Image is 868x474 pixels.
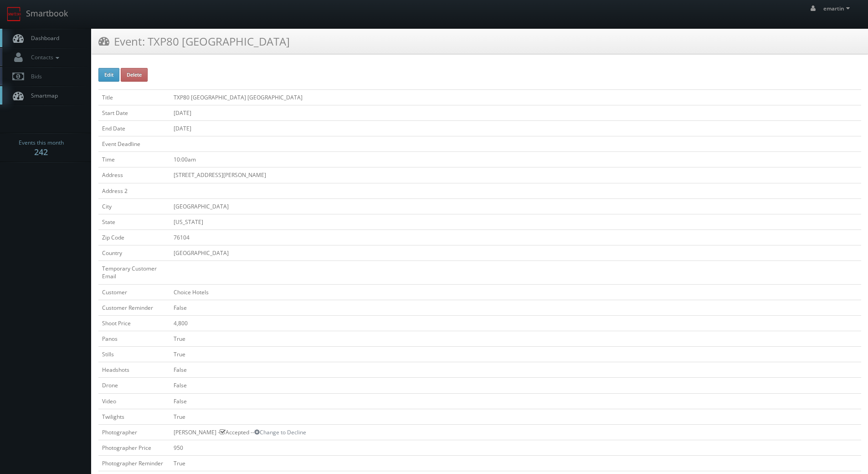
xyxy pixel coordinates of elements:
span: Events this month [19,138,64,147]
td: Video [98,393,170,409]
span: emartin [823,5,853,12]
button: Delete [121,68,148,82]
td: Start Date [98,105,170,120]
td: Customer [98,284,170,300]
td: Choice Hotels [170,284,861,300]
td: 10:00am [170,152,861,167]
td: Photographer Price [98,440,170,455]
td: False [170,393,861,409]
td: Title [98,89,170,105]
td: [DATE] [170,105,861,120]
td: Twilights [98,409,170,424]
td: 4,800 [170,315,861,331]
td: True [170,409,861,424]
td: [US_STATE] [170,214,861,229]
strong: 242 [34,146,48,157]
td: Stills [98,347,170,362]
td: Temporary Customer Email [98,261,170,284]
td: True [170,331,861,346]
td: Address 2 [98,183,170,198]
span: Contacts [26,53,62,61]
td: False [170,362,861,378]
td: Zip Code [98,229,170,245]
td: Time [98,152,170,167]
td: Customer Reminder [98,300,170,315]
td: Address [98,167,170,183]
td: Drone [98,378,170,393]
td: TXP80 [GEOGRAPHIC_DATA] [GEOGRAPHIC_DATA] [170,89,861,105]
td: Panos [98,331,170,346]
td: 950 [170,440,861,455]
td: Event Deadline [98,136,170,152]
h3: Event: TXP80 [GEOGRAPHIC_DATA] [98,33,290,49]
td: Headshots [98,362,170,378]
span: Bids [26,73,42,80]
td: City [98,198,170,214]
td: [PERSON_NAME] - Accepted -- [170,424,861,440]
td: True [170,456,861,471]
a: Change to Decline [254,428,306,436]
span: Smartmap [26,92,58,99]
img: smartbook-logo.png [7,7,21,21]
td: Country [98,245,170,261]
td: [DATE] [170,120,861,136]
td: End Date [98,120,170,136]
span: Dashboard [26,34,59,42]
td: True [170,347,861,362]
td: Photographer [98,424,170,440]
td: False [170,378,861,393]
td: Photographer Reminder [98,456,170,471]
td: [GEOGRAPHIC_DATA] [170,198,861,214]
button: Edit [98,68,119,82]
td: False [170,300,861,315]
td: 76104 [170,229,861,245]
td: [GEOGRAPHIC_DATA] [170,245,861,261]
td: [STREET_ADDRESS][PERSON_NAME] [170,167,861,183]
td: Shoot Price [98,315,170,331]
td: State [98,214,170,229]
